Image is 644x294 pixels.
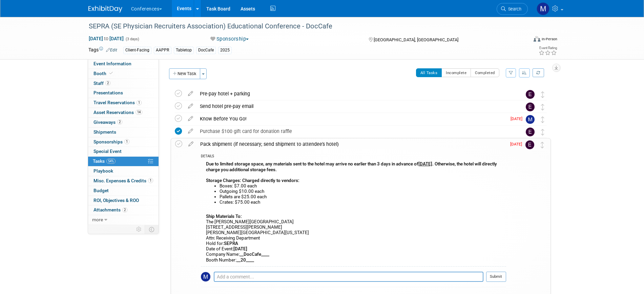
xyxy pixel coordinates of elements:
div: SEPRA (SE Physician Recruiters Association) Educational Conference - DocCafe [86,20,518,32]
span: 1 [137,100,142,105]
i: Move task [541,104,544,110]
b: Ship Materials To: [206,214,242,219]
span: Shipments [94,129,116,135]
a: more [88,215,159,225]
a: Sponsorships1 [88,137,159,147]
a: Attachments2 [88,205,159,215]
u: [DATE] [418,161,432,166]
span: Event Information [94,61,131,66]
span: Sponsorships [94,139,129,144]
li: Boxes: $7.00 each [220,183,506,189]
img: Erin Anderson [525,140,534,149]
div: Client-Facing [123,47,151,54]
td: Personalize Event Tab Strip [133,225,145,234]
a: edit [185,91,196,97]
a: Asset Reservations14 [88,108,159,117]
b: [DATE] [233,246,247,251]
a: Playbook [88,166,159,176]
div: 2025 [218,47,232,54]
span: 2 [105,81,110,86]
td: Tags [88,46,117,54]
a: edit [185,141,197,147]
img: Marygrace LeGros [537,2,549,15]
span: Search [506,6,521,12]
span: ROI, Objectives & ROO [94,198,139,203]
div: Pre-pay hotel + parking [196,88,512,99]
span: Playbook [94,168,113,174]
a: Edit [106,48,117,52]
button: New Task [169,68,200,79]
span: Giveaways [94,119,122,125]
a: ROI, Objectives & ROO [88,196,159,205]
a: Search [497,3,528,15]
button: Incomplete [441,68,471,77]
li: Pallets are $25.00 each [220,194,506,200]
img: Erin Anderson [526,90,535,99]
button: All Tasks [416,68,442,77]
span: [DATE] [511,116,526,121]
span: Presentations [94,90,123,95]
span: Budget [94,188,109,193]
span: to [103,36,109,41]
a: Refresh [533,68,544,77]
a: Presentations [88,88,159,98]
div: AAPPR [154,47,171,54]
a: Budget [88,186,159,196]
span: Asset Reservations [94,110,142,115]
a: Booth [88,69,159,78]
img: ExhibitDay [88,6,122,13]
div: Know Before You Go! [196,113,506,125]
a: edit [185,116,196,122]
div: DocCafe [196,47,216,54]
button: Sponsorship [208,36,251,43]
a: Staff2 [88,79,159,88]
b: ​Due to limited storage space, any materials sent to the hotel may arrive no earlier than 3 days ... [206,161,497,183]
span: [DATE] [510,142,525,146]
a: Tasks54% [88,157,159,166]
div: In-Person [541,37,557,42]
span: more [92,217,103,222]
a: Misc. Expenses & Credits1 [88,176,159,186]
span: [DATE] [DATE] [88,36,124,42]
a: edit [185,128,196,134]
span: [GEOGRAPHIC_DATA], [GEOGRAPHIC_DATA] [374,37,458,42]
a: Event Information [88,59,159,69]
b: __20____ [236,257,254,263]
span: 2 [117,119,122,125]
button: Completed [471,68,499,77]
span: 14 [136,110,142,115]
button: Submit [486,272,506,282]
img: Erin Anderson [526,128,535,136]
b: SEPRA [224,241,238,246]
li: Outgoing $10.00 each [220,189,506,194]
span: Booth [94,71,114,76]
span: Attachments [94,207,127,212]
div: The [PERSON_NAME][GEOGRAPHIC_DATA] [STREET_ADDRESS][PERSON_NAME] [PERSON_NAME][GEOGRAPHIC_DATA][U... [201,160,506,266]
span: Misc. Expenses & Credits [94,178,153,183]
i: Move task [541,91,544,98]
img: Marygrace LeGros [201,272,210,281]
img: Format-Inperson.png [534,36,540,42]
div: Tabletop [174,47,194,54]
span: 54% [106,159,116,164]
div: Event Format [488,35,558,45]
div: Send hotel pre-pay email [196,100,512,112]
td: Toggle Event Tabs [145,225,159,234]
img: Marygrace LeGros [526,115,535,124]
a: edit [185,103,196,109]
b: __DocCafe____ [240,252,269,257]
i: Booth reservation complete [109,71,113,75]
span: Staff [94,81,110,86]
span: Special Event [94,149,122,154]
div: Purchase $100 gift card for donation raffle [196,126,512,137]
span: (3 days) [125,37,139,41]
a: Shipments [88,128,159,137]
i: Move task [541,129,544,135]
span: 1 [148,178,153,183]
i: Move task [541,142,544,148]
a: Special Event [88,147,159,156]
a: Giveaways2 [88,118,159,127]
div: DETAILS [201,154,506,160]
span: Travel Reservations [94,100,142,105]
div: Event Rating [539,46,557,50]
